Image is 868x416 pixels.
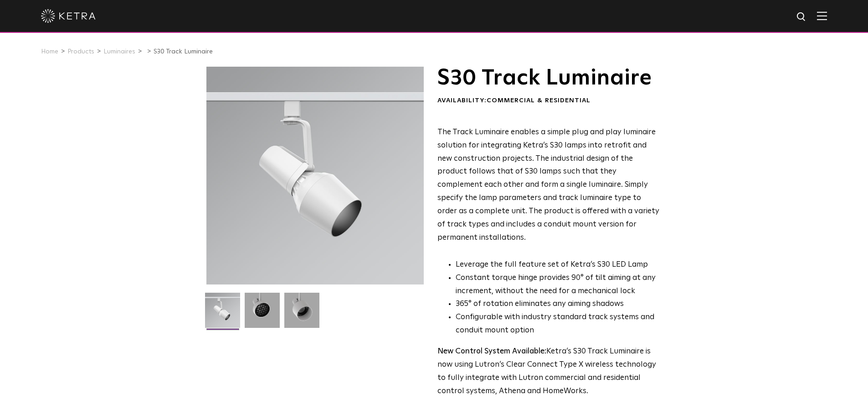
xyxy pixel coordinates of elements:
img: search icon [796,11,807,23]
p: Ketra’s S30 Track Luminaire is now using Lutron’s Clear Connect Type X wireless technology to ful... [437,345,659,398]
img: 3b1b0dc7630e9da69e6b [245,293,280,335]
span: Commercial & Residential [487,97,591,104]
h1: S30 Track Luminaire [437,67,659,90]
li: Leverage the full feature set of Ketra’s S30 LED Lamp [456,258,659,272]
img: ketra-logo-2019-white [41,9,96,23]
div: Availability: [437,96,659,105]
li: 365° of rotation eliminates any aiming shadows [456,298,659,311]
li: Configurable with industry standard track systems and conduit mount option [456,311,659,337]
img: S30-Track-Luminaire-2021-Web-Square [205,293,240,335]
img: 9e3d97bd0cf938513d6e [284,293,319,335]
a: Luminaires [103,48,135,55]
strong: New Control System Available: [437,348,546,355]
li: Constant torque hinge provides 90° of tilt aiming at any increment, without the need for a mechan... [456,272,659,298]
a: Products [67,48,94,55]
a: S30 Track Luminaire [154,48,213,55]
span: The Track Luminaire enables a simple plug and play luminaire solution for integrating Ketra’s S30... [437,128,659,242]
a: Home [41,48,58,55]
img: Hamburger%20Nav.svg [817,11,827,20]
